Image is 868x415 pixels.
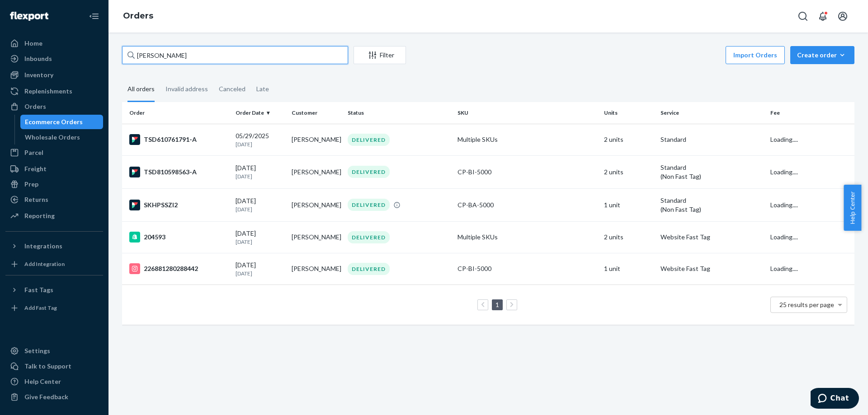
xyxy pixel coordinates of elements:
[24,392,68,401] div: Give Feedback
[348,231,390,243] div: DELIVERED
[5,162,103,176] a: Freight
[600,102,656,124] th: Units
[660,264,763,273] p: Website Fast Tag
[767,221,854,253] td: Loading....
[5,99,103,114] a: Orders
[24,346,50,355] div: Settings
[10,12,48,21] img: Flexport logo
[5,359,103,373] button: Talk to Support
[24,285,53,294] div: Fast Tags
[129,167,228,177] div: TSD810598563-A
[660,135,763,144] p: Standard
[797,51,848,60] div: Create order
[5,209,103,223] a: Reporting
[348,199,390,211] div: DELIVERED
[288,221,344,253] td: [PERSON_NAME]
[5,177,103,191] a: Prep
[5,84,103,98] a: Replenishments
[129,134,228,145] div: TSD610761791-A
[354,46,406,64] button: Filter
[24,211,55,220] div: Reporting
[5,51,103,66] a: Inbounds
[5,374,103,389] a: Help Center
[24,39,42,48] div: Home
[24,102,46,111] div: Orders
[660,163,763,172] p: Standard
[600,253,656,284] td: 1 unit
[454,221,600,253] td: Multiple SKUs
[600,188,656,221] td: 1 unit
[236,196,284,213] div: [DATE]
[5,257,103,271] a: Add Integration
[24,304,57,312] div: Add Fast Tag
[657,102,767,124] th: Service
[790,46,854,64] button: Create order
[779,301,834,308] span: 25 results per page
[458,201,597,210] div: CP-BA-5000
[236,261,284,277] div: [DATE]
[834,7,852,25] button: Open account menu
[660,233,763,242] p: Website Fast Tag
[25,117,83,126] div: Ecommerce Orders
[348,134,390,146] div: DELIVERED
[288,188,344,221] td: [PERSON_NAME]
[454,124,600,155] td: Multiple SKUs
[767,102,854,124] th: Fee
[600,221,656,253] td: 2 units
[288,124,344,155] td: [PERSON_NAME]
[127,77,155,102] div: All orders
[236,238,284,246] p: [DATE]
[344,102,454,124] th: Status
[24,362,71,371] div: Talk to Support
[5,344,103,358] a: Settings
[5,301,103,315] a: Add Fast Tag
[600,155,656,188] td: 2 units
[236,173,284,180] p: [DATE]
[660,205,763,214] div: (Non Fast Tag)
[292,109,340,117] div: Customer
[24,195,48,204] div: Returns
[129,263,228,274] div: 226881280288442
[122,102,232,124] th: Order
[236,205,284,213] p: [DATE]
[458,264,597,273] div: CP-BI-5000
[814,7,832,25] button: Open notifications
[5,239,103,253] button: Integrations
[122,46,348,64] input: Search orders
[24,180,38,189] div: Prep
[24,87,72,96] div: Replenishments
[5,68,103,82] a: Inventory
[458,168,597,177] div: CP-BI-5000
[129,232,228,242] div: 204593
[288,253,344,284] td: [PERSON_NAME]
[24,54,52,63] div: Inbounds
[256,77,269,101] div: Late
[600,124,656,155] td: 2 units
[767,155,854,188] td: Loading....
[123,11,153,21] a: Orders
[232,102,288,124] th: Order Date
[767,124,854,155] td: Loading....
[5,390,103,404] button: Give Feedback
[5,145,103,160] a: Parcel
[236,270,284,277] p: [DATE]
[767,253,854,284] td: Loading....
[20,115,104,129] a: Ecommerce Orders
[844,185,861,231] button: Help Center
[24,260,65,268] div: Add Integration
[348,263,390,275] div: DELIVERED
[794,7,812,25] button: Open Search Box
[165,77,208,101] div: Invalid address
[660,196,763,205] p: Standard
[767,188,854,221] td: Loading....
[25,133,80,142] div: Wholesale Orders
[236,229,284,246] div: [DATE]
[24,164,47,173] div: Freight
[116,3,160,29] ol: breadcrumbs
[20,130,104,145] a: Wholesale Orders
[236,163,284,180] div: [DATE]
[5,192,103,207] a: Returns
[219,77,245,101] div: Canceled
